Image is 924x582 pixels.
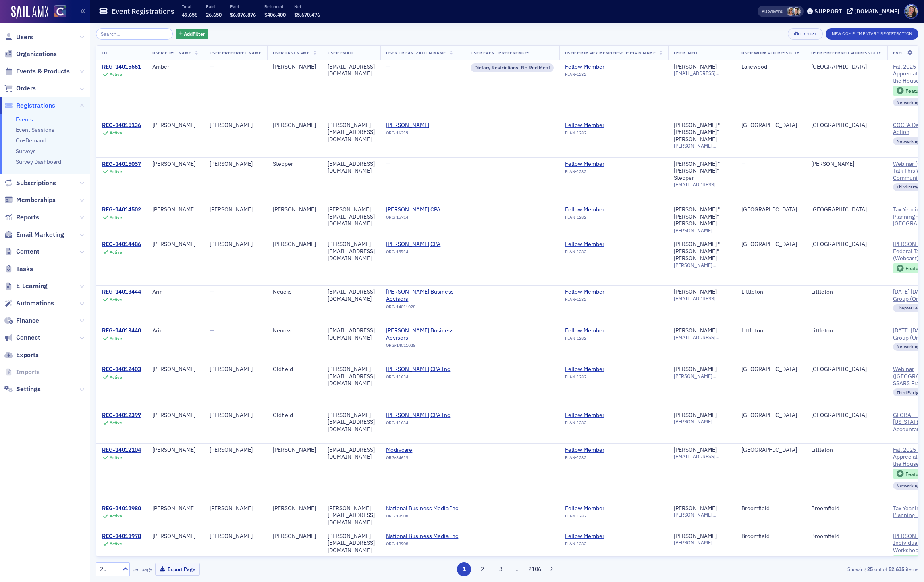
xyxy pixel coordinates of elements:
span: E-Learning [16,282,48,290]
a: Automations [4,299,54,308]
a: [PERSON_NAME] [674,288,717,296]
span: Connect [16,333,40,342]
div: [PERSON_NAME] [152,412,198,419]
span: User Preferred Address City [811,50,882,56]
a: REG-14015136 [102,122,141,129]
div: Littleton [741,327,800,334]
div: [DOMAIN_NAME] [854,8,899,15]
a: Organizations [4,50,57,58]
div: [GEOGRAPHIC_DATA] [741,412,800,419]
a: [PERSON_NAME] Business Advisors [386,327,459,341]
div: ORG-15714 [386,249,459,257]
div: [GEOGRAPHIC_DATA] [811,366,882,373]
div: [EMAIL_ADDRESS][DOMAIN_NAME] [328,161,375,175]
div: Networking [893,98,923,106]
span: User Preferred Name [210,50,262,56]
a: REG-14012403 [102,366,141,373]
a: [PERSON_NAME] [674,505,717,512]
span: Dillon Business Advisors [386,288,459,302]
input: Search… [96,28,173,40]
span: Memberships [16,196,56,204]
span: User Work Address City [741,50,800,56]
span: PLAN-1282 [565,455,586,460]
img: SailAMX [11,6,48,19]
a: Orders [4,84,36,93]
div: [GEOGRAPHIC_DATA] [811,122,882,129]
span: — [741,160,746,167]
span: PLAN-1282 [565,72,586,77]
div: [EMAIL_ADDRESS][DOMAIN_NAME] [328,327,375,341]
div: [PERSON_NAME] [811,161,882,168]
span: [EMAIL_ADDRESS][DOMAIN_NAME] [674,334,730,340]
a: Modivcare [386,446,459,454]
span: Steve Oldfield CPA Inc [386,366,459,373]
span: Imports [16,368,40,377]
a: [PERSON_NAME] "[PERSON_NAME]" Stepper [674,161,730,182]
div: REG-14012397 [102,412,141,419]
div: [PERSON_NAME] [152,241,198,248]
a: [PERSON_NAME] [674,533,717,540]
a: Registrations [4,101,55,110]
a: Users [4,33,33,42]
span: Users [16,33,33,42]
a: Fellow Member [565,122,604,129]
div: [PERSON_NAME] [273,241,316,248]
button: 3 [494,562,508,576]
div: [PERSON_NAME] [152,446,198,454]
a: [PERSON_NAME] [674,446,717,454]
span: — [210,288,214,295]
a: Fellow Member [565,327,604,334]
div: [PERSON_NAME] "[PERSON_NAME]" [PERSON_NAME] [674,241,730,262]
div: [PERSON_NAME] [210,206,262,213]
div: [PERSON_NAME] [152,161,198,168]
span: 49,656 [182,11,197,18]
div: [PERSON_NAME] [152,505,198,512]
div: Third Party [893,183,922,191]
div: Fellow Member [565,63,604,71]
div: REG-14014486 [102,241,141,248]
a: Connect [4,333,40,342]
span: PLAN-1282 [565,169,586,174]
div: [EMAIL_ADDRESS][DOMAIN_NAME] [328,288,375,302]
div: ORG-34619 [386,455,459,463]
span: Cheryl Moss [787,7,795,16]
div: [GEOGRAPHIC_DATA] [741,446,800,454]
span: National Business Media Inc [386,533,459,540]
a: Events [16,116,33,123]
a: Fellow Member [565,241,604,248]
div: Active [110,215,122,220]
a: REG-14011980 [102,505,141,512]
a: REG-14012104 [102,446,141,454]
span: [PERSON_NAME][EMAIL_ADDRESS][DOMAIN_NAME] [674,262,730,268]
div: [PERSON_NAME][EMAIL_ADDRESS][DOMAIN_NAME] [328,206,375,227]
span: Settings [16,385,41,394]
div: [PERSON_NAME] [152,366,198,373]
span: [PERSON_NAME][EMAIL_ADDRESS][DOMAIN_NAME] [674,227,730,234]
span: Viewing [762,8,783,14]
span: Event Name [893,50,921,56]
span: Content [16,247,39,256]
a: Fellow Member [565,505,604,512]
span: Duemling, Deborah Ann [386,122,459,129]
div: Dietary Restrictions: No Red Meat [471,63,554,72]
span: PLAN-1282 [565,297,586,302]
div: Fellow Member [565,288,604,296]
a: [PERSON_NAME] "[PERSON_NAME]" [PERSON_NAME] [674,206,730,227]
a: REG-14015661 [102,63,141,71]
div: REG-14013444 [102,288,141,296]
div: [EMAIL_ADDRESS][DOMAIN_NAME] [328,63,375,77]
button: Export Page [155,563,200,576]
span: User Event Preferences [471,50,530,56]
button: 2106 [527,562,542,576]
a: [PERSON_NAME] CPA [386,241,459,248]
div: [PERSON_NAME][EMAIL_ADDRESS][DOMAIN_NAME] [328,412,375,433]
a: [PERSON_NAME] CPA [386,206,459,213]
p: Paid [206,4,222,9]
